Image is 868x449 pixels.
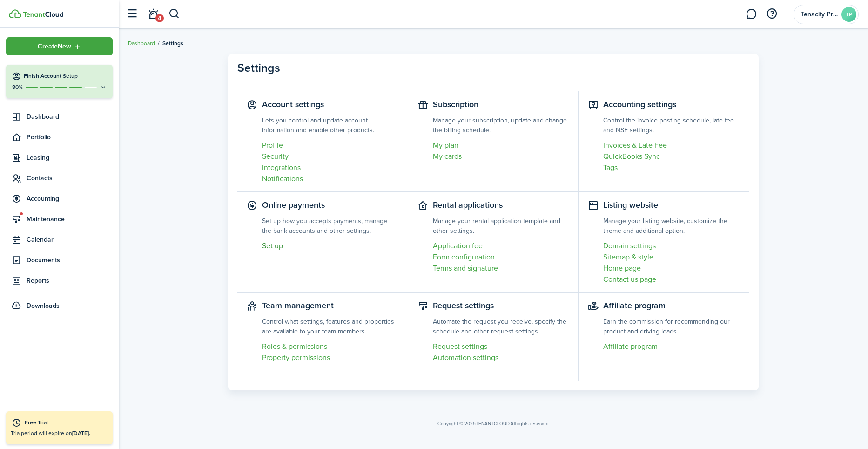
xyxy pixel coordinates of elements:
a: Reports [6,272,113,290]
a: Messaging [742,2,760,26]
a: Tags [603,162,740,173]
span: Leasing [27,153,113,163]
img: TenantCloud [9,9,21,18]
span: All rights reserved. [511,420,550,427]
span: Downloads [27,301,60,311]
a: Property permissions [262,352,398,363]
h4: Finish Account Setup [24,72,107,80]
a: Automation settings [433,352,569,363]
settings-item-description: Automate the request you receive, specify the schedule and other request settings. [433,317,569,336]
settings-item-description: Control what settings, features and properties are available to your team members. [262,317,398,336]
span: Settings [162,39,183,48]
settings-item-description: Lets you control and update account information and enable other products. [262,116,398,135]
panel-main-title: Settings [237,59,280,77]
a: Request settings [433,341,569,352]
span: Maintenance [27,214,113,224]
settings-item-description: Control the invoice posting schedule, late fee and NSF settings. [603,116,740,135]
b: [DATE]. [72,429,90,437]
p: 80% [12,83,23,91]
a: Terms and signature [433,263,569,274]
div: Free Trial [25,418,108,428]
button: Open sidebar [123,5,141,23]
span: period will expire on [21,429,90,437]
a: Invoices & Late Fee [603,140,740,151]
button: Open resource center [764,6,780,22]
p: Trial [11,429,108,437]
span: Dashboard [27,112,113,122]
settings-item-description: Manage your rental application template and other settings. [433,216,569,236]
span: Create New [38,43,71,50]
button: Search [168,6,180,22]
a: Domain settings [603,240,740,252]
a: Dashboard [128,39,155,48]
a: Sitemap & style [603,252,740,263]
settings-item-description: Earn the commission for recommending our product and driving leads. [603,317,740,336]
a: Roles & permissions [262,341,398,352]
a: Form configuration [433,252,569,263]
a: Integrations [262,162,398,173]
span: Documents [27,255,113,265]
settings-item-description: Manage your subscription, update and change the billing schedule. [433,116,569,135]
button: Finish Account Setup80% [6,65,113,98]
a: Contact us page [603,274,740,285]
avatar-text: TP [841,7,856,22]
a: Security [262,151,398,162]
span: Contacts [27,173,113,183]
span: Tenacity Property Management [801,11,838,18]
a: QuickBooks Sync [603,151,740,162]
span: TENANTCLOUD. [476,420,511,427]
a: Set up [262,240,398,252]
button: Open menu [6,37,113,55]
a: Notifications [144,2,162,26]
span: Calendar [27,235,113,245]
settings-item-description: Manage your listing website, customize the theme and additional option. [603,216,740,236]
a: Free TrialTrialperiod will expire on[DATE]. [6,411,113,444]
img: TenantCloud [23,12,63,17]
a: Dashboard [6,108,113,126]
a: Home page [603,263,740,274]
a: Profile [262,140,398,151]
settings-item-description: Set up how you accepts payments, manage the bank accounts and other settings. [262,216,398,236]
span: Portfolio [27,132,113,142]
span: Reports [27,276,113,286]
a: My plan [433,140,569,151]
a: Notifications [262,173,398,184]
span: 4 [155,14,164,22]
a: Affiliate program [603,341,740,352]
span: Accounting [27,194,113,204]
a: My cards [433,151,569,162]
a: Application fee [433,240,569,252]
span: Copyright © 2025 [437,420,476,427]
